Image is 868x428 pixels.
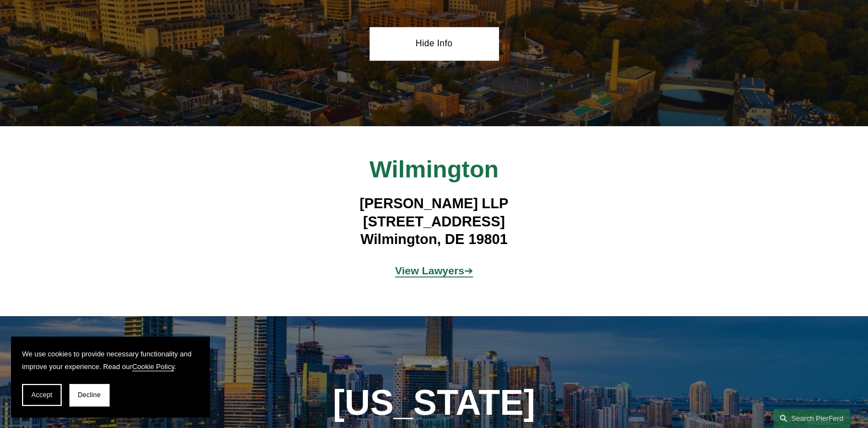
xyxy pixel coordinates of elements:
[132,362,175,371] a: Cookie Policy
[370,27,498,60] a: Hide Info
[78,391,101,399] span: Decline
[22,384,62,406] button: Accept
[273,194,594,248] h4: [PERSON_NAME] LLP [STREET_ADDRESS] Wilmington, DE 19801
[773,409,850,428] a: Search this site
[395,265,473,277] span: ➔
[395,265,464,277] strong: View Lawyers
[370,156,499,182] span: Wilmington
[31,391,52,399] span: Accept
[11,337,209,417] section: Cookie banner
[306,383,563,423] h1: [US_STATE]
[395,265,473,277] a: View Lawyers➔
[69,384,109,406] button: Decline
[22,348,198,373] p: We use cookies to provide necessary functionality and improve your experience. Read our .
